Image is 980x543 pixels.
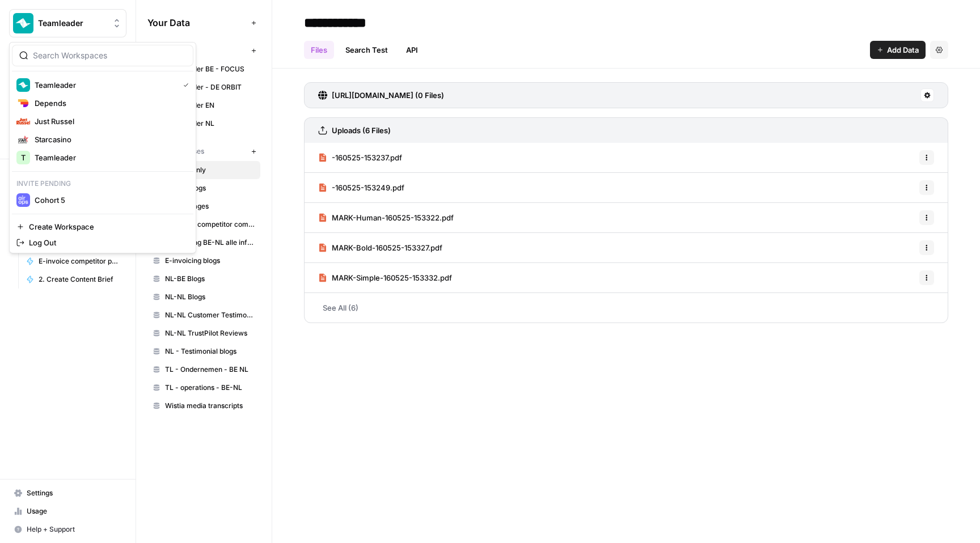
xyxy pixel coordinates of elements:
[21,152,26,163] span: T
[318,83,444,108] a: [URL][DOMAIN_NAME] (0 Files)
[35,97,184,109] span: Depends
[165,118,255,129] span: Teamleader NL
[165,100,255,111] span: Teamleader EN
[318,233,442,262] a: MARK-Bold-160525-153327.pdf
[165,256,255,266] span: E-invoicing blogs
[165,237,255,248] span: E-invoicing BE-NL alle informatie
[332,90,444,101] h3: [URL][DOMAIN_NAME] (0 Files)
[165,328,255,338] span: NL-NL TrustPilot Reviews
[9,42,196,253] div: Workspace: Teamleader
[165,364,255,375] span: TL - Ondernemen - BE NL
[147,379,260,397] a: TL - operations - BE-NL
[21,252,126,270] a: E-invoice competitor pages
[147,114,260,133] a: Teamleader NL
[147,78,260,96] a: Teamleader - DE ORBIT
[12,219,193,235] a: Create Workspace
[38,18,107,29] span: Teamleader
[318,263,452,292] a: MARK-Simple-160525-153332.pdf
[870,41,926,59] button: Add Data
[147,397,260,415] a: Wistia media transcripts
[147,288,260,306] a: NL-NL Blogs
[332,152,402,163] span: -160525-153237.pdf
[9,502,126,520] a: Usage
[165,346,255,357] span: NL - Testimonial blogs
[12,176,193,191] p: Invite pending
[27,488,121,498] span: Settings
[165,292,255,302] span: NL-NL Blogs
[165,310,255,320] span: NL-NL Customer Testimonials
[887,44,919,56] span: Add Data
[399,41,425,59] a: API
[35,116,184,127] span: Just Russel
[332,125,391,136] h3: Uploads (6 Files)
[165,219,255,230] span: E-invoice competitor comparison
[318,118,391,143] a: Uploads (6 Files)
[21,270,126,289] a: 2. Create Content Brief
[147,161,260,179] a: Context only
[165,183,255,193] span: DE-DE Blogs
[29,221,184,232] span: Create Workspace
[39,274,121,285] span: 2. Create Content Brief
[147,197,260,215] a: DE key pages
[16,96,30,110] img: Depends Logo
[9,484,126,502] a: Settings
[39,256,121,266] span: E-invoice competitor pages
[16,133,30,146] img: Starcasino Logo
[147,360,260,379] a: TL - Ondernemen - BE NL
[147,96,260,114] a: Teamleader EN
[147,270,260,288] a: NL-BE Blogs
[9,9,126,37] button: Workspace: Teamleader
[165,383,255,393] span: TL - operations - BE-NL
[12,235,193,251] a: Log Out
[165,401,255,411] span: Wistia media transcripts
[318,143,402,172] a: -160525-153237.pdf
[165,274,255,284] span: NL-BE Blogs
[147,252,260,270] a: E-invoicing blogs
[147,215,260,234] a: E-invoice competitor comparison
[35,79,174,91] span: Teamleader
[147,16,247,29] span: Your Data
[147,179,260,197] a: DE-DE Blogs
[332,182,404,193] span: -160525-153249.pdf
[304,293,948,323] a: See All (6)
[165,82,255,92] span: Teamleader - DE ORBIT
[147,60,260,78] a: Teamleader BE - FOCUS
[332,242,442,253] span: MARK-Bold-160525-153327.pdf
[165,201,255,211] span: DE key pages
[165,165,255,175] span: Context only
[318,173,404,202] a: -160525-153249.pdf
[13,13,33,33] img: Teamleader Logo
[33,50,186,61] input: Search Workspaces
[35,134,184,145] span: Starcasino
[27,524,121,534] span: Help + Support
[35,152,184,163] span: Teamleader
[29,237,184,248] span: Log Out
[16,114,30,128] img: Just Russel Logo
[165,64,255,74] span: Teamleader BE - FOCUS
[35,194,184,206] span: Cohort 5
[147,306,260,324] a: NL-NL Customer Testimonials
[332,212,454,223] span: MARK-Human-160525-153322.pdf
[9,520,126,538] button: Help + Support
[339,41,395,59] a: Search Test
[27,506,121,516] span: Usage
[147,234,260,252] a: E-invoicing BE-NL alle informatie
[16,78,30,92] img: Teamleader Logo
[147,324,260,342] a: NL-NL TrustPilot Reviews
[147,342,260,360] a: NL - Testimonial blogs
[318,203,454,232] a: MARK-Human-160525-153322.pdf
[304,41,334,59] a: Files
[16,193,30,207] img: Cohort 5 Logo
[332,272,452,283] span: MARK-Simple-160525-153332.pdf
